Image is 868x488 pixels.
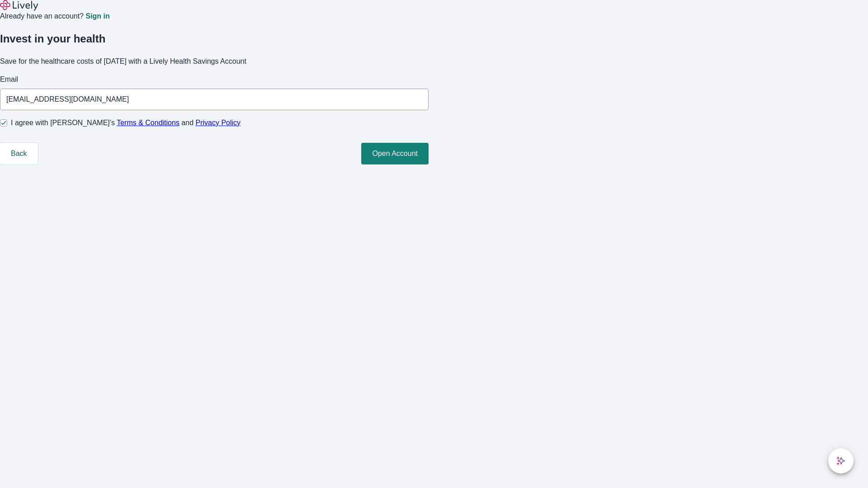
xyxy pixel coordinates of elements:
svg: Lively AI Assistant [836,456,845,465]
a: Terms & Conditions [117,119,179,127]
button: Open Account [361,143,429,164]
a: Privacy Policy [196,119,241,127]
button: chat [828,448,854,474]
span: I agree with [PERSON_NAME]’s and [11,117,241,128]
a: Sign in [85,13,109,20]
